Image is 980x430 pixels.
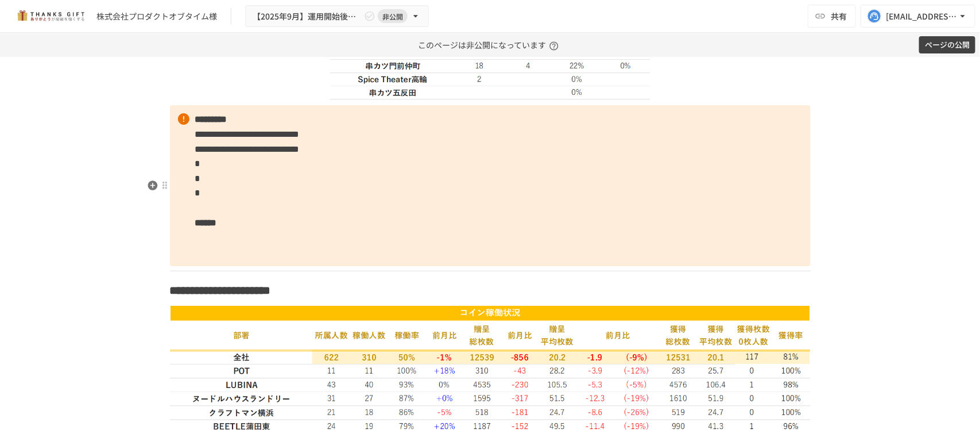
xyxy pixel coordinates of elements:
span: 【2025年9月】運用開始後振り返りミーティング [253,9,362,24]
button: ページの公開 [919,36,975,54]
button: [EMAIL_ADDRESS][DOMAIN_NAME] [861,5,975,28]
p: このページは非公開になっています [418,33,562,57]
img: mMP1OxWUAhQbsRWCurg7vIHe5HqDpP7qZo7fRoNLXQh [14,7,87,25]
button: 【2025年9月】運用開始後振り返りミーティング非公開 [245,5,429,28]
button: 共有 [808,5,856,28]
span: 共有 [831,10,847,22]
span: 非公開 [378,10,408,22]
div: [EMAIL_ADDRESS][DOMAIN_NAME] [886,9,957,24]
div: 株式会社プロダクトオブタイム様 [96,10,217,22]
